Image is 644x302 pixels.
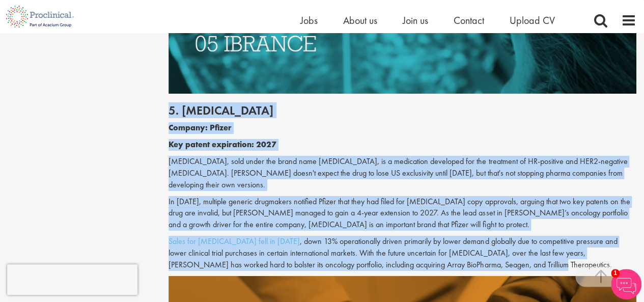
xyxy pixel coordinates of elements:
a: Jobs [300,14,318,27]
a: Join us [403,14,428,27]
h2: 5. [MEDICAL_DATA] [169,104,636,117]
a: About us [343,14,377,27]
p: , down 13% operationally driven primarily by lower demand globally due to competitive pressure an... [169,236,636,271]
b: Company: Pfizer [169,122,232,133]
img: Chatbot [611,269,641,299]
span: 1 [611,269,620,278]
iframe: reCAPTCHA [7,264,137,295]
a: Sales for [MEDICAL_DATA] fell in [DATE] [169,236,300,246]
a: Contact [454,14,484,27]
b: Key patent expiration: 2027 [169,139,276,150]
p: [MEDICAL_DATA], sold under the brand name [MEDICAL_DATA], is a medication developed for the treat... [169,156,636,191]
p: In [DATE], multiple generic drugmakers notified Pfizer that they had filed for [MEDICAL_DATA] cop... [169,196,636,231]
a: Upload CV [510,14,555,27]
